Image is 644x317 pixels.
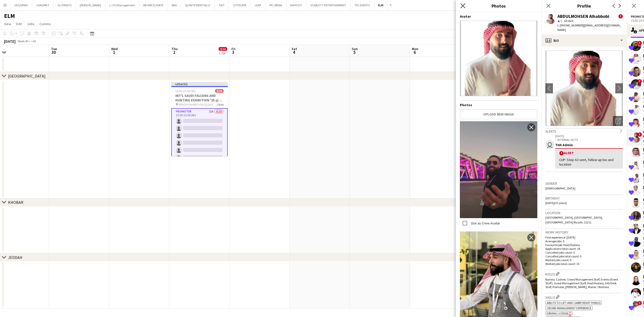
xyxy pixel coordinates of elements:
span: 2 [171,49,178,55]
div: Alerts [545,128,623,134]
button: RAA [168,0,181,10]
p: Cancelled jobs total count: 0 [545,254,623,258]
p: Worked jobs total count: 15 [545,262,623,266]
span: 5 [560,19,562,23]
p: Applications total count: 18 [545,247,623,251]
span: [DATE] (31 years) [545,201,567,205]
button: CITYSCAPE [229,0,251,10]
p: Cancelled jobs count: 0 [545,251,623,254]
app-card-role: Promoter21A0/1015:00-23:00 (8h) [171,108,228,192]
a: Jobs [25,21,36,27]
span: Crowd management experience [547,306,591,310]
p: Average jobs: 5 [545,239,623,243]
span: Driving License [547,311,568,315]
div: CUP: Step A3 sent, follow up bio and location [559,157,619,167]
p: – INTERNAL NOTE [555,138,623,142]
a: View [2,21,13,27]
button: GL EVENTS [54,0,76,10]
div: [DATE] [4,39,16,44]
h4: Avatar [460,14,537,19]
app-job-card: Updated15:00-23:00 (8h)0/10INT'L SAUDI FALCONS AND HUNTING EXHIBITION '25 @ [GEOGRAPHIC_DATA] - [... [171,82,228,156]
h1: ELM [4,12,15,20]
button: CHAUMET [32,0,54,10]
div: THA Admin [555,143,623,147]
div: Bio [541,34,627,47]
span: RIYADH EXHIBITION & [GEOGRAPHIC_DATA] - [GEOGRAPHIC_DATA] [179,103,216,106]
span: t. [PHONE_NUMBER] [557,23,584,27]
span: 15:00-23:00 (8h) [175,89,196,93]
p: First experience: [DATE] [545,235,623,239]
span: ! [637,132,642,137]
button: ELM [374,0,388,10]
p: Worked jobs count: 0 [545,258,623,262]
span: Tue [51,47,57,51]
span: Week 40 [17,39,29,43]
span: | [EMAIL_ADDRESS][DOMAIN_NAME] [557,23,621,32]
button: Upload new image [460,109,537,119]
p: [DATE] [555,134,623,138]
a: Comms [37,21,53,27]
span: Comms [39,22,51,26]
span: 1 [110,49,118,55]
button: LEAP [251,0,265,10]
img: Crew avatar [460,21,537,96]
h3: Profile [541,3,627,9]
button: L.I.P.S Management [105,0,139,10]
span: ! [637,41,642,45]
div: Alert [559,151,619,155]
h3: Work history [545,230,623,234]
span: 69.6km [563,19,574,23]
button: [PERSON_NAME] [76,0,105,10]
span: Jobs [27,22,34,26]
div: Open photos pop-in [613,116,623,126]
h3: Roles [545,271,623,276]
span: 6 [411,49,418,55]
img: Crew avatar or photo [545,51,623,126]
button: TEC EVENTS [350,0,374,10]
label: Use as Crew Avatar [470,221,500,225]
button: KAHOOT [286,0,306,10]
span: Mon [412,47,418,51]
button: WE ARE ELEVATE [139,0,168,10]
div: [GEOGRAPHIC_DATA] [8,73,46,78]
div: 1 Job [219,51,227,55]
div: ABDULMOHSEN Alhabbobi [557,14,609,19]
span: 0/10 [215,89,224,93]
span: Edit [16,22,22,26]
img: Crew photo 770742 [460,121,537,218]
span: Ability to lift and carry heavy things [547,301,600,305]
span: [GEOGRAPHIC_DATA], [GEOGRAPHIC_DATA], [GEOGRAPHIC_DATA] Riyadh, 12211 [545,216,603,224]
button: TAIT [215,0,229,10]
h3: Photos [456,3,541,9]
span: 5 [351,49,358,55]
button: QUINTESSENTIALLY [181,0,215,10]
h3: Skills [545,294,623,300]
h3: Location [545,211,623,215]
p: Favourite job: Host/Hostess [545,243,623,247]
span: Wed [111,47,118,51]
span: 30 [50,49,57,55]
button: SCARLETT ENTERTAINMENT [306,0,350,10]
h3: INT'L SAUDI FALCONS AND HUNTING EXHIBITION '25 @ [GEOGRAPHIC_DATA] - [GEOGRAPHIC_DATA] [171,93,228,102]
span: ! [618,14,623,19]
span: 0/10 [219,47,227,51]
span: Sun [352,47,358,51]
div: Updated [171,82,228,86]
div: +03 [31,39,36,43]
div: KHOBAR [8,200,23,205]
button: PFL MENA [265,0,286,10]
span: Barista, Cashier, Crowd Management Staff, Events (Event Staff), Guest Management Staff, Host/Host... [545,278,618,289]
button: GES/SPIRO [10,0,32,10]
span: ! [637,301,642,305]
a: Edit [14,21,24,27]
span: ! [637,79,642,84]
h3: Birthday [545,196,623,201]
span: Sat [292,47,297,51]
span: Thu [171,47,178,51]
h4: Photos [460,103,537,107]
span: View [4,22,11,26]
span: ! [559,151,564,155]
span: 4 [291,49,297,55]
span: 1 Role [216,103,224,106]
